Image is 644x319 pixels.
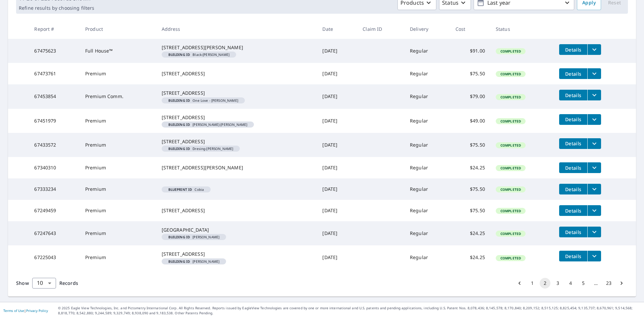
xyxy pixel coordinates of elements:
button: detailsBtn-67453854 [559,90,587,100]
td: Regular [405,133,450,157]
span: Completed [496,166,525,170]
span: Details [563,229,583,235]
button: detailsBtn-67247643 [559,227,587,237]
td: [DATE] [317,109,357,133]
a: Privacy Policy [26,308,48,313]
th: Delivery [405,19,450,39]
td: $75.50 [450,178,490,200]
td: [DATE] [317,245,357,269]
span: Completed [496,119,525,124]
td: 67475623 [29,39,80,63]
td: Premium [80,200,156,221]
td: Regular [405,221,450,245]
td: Premium [80,109,156,133]
button: detailsBtn-67433572 [559,138,587,149]
div: [STREET_ADDRESS] [162,90,312,96]
td: $24.25 [450,245,490,269]
button: Go to next page [616,278,627,289]
td: [DATE] [317,39,357,63]
button: detailsBtn-67451979 [559,114,587,125]
div: … [591,280,601,287]
td: 67225043 [29,245,80,269]
button: filesDropdownBtn-67249459 [587,205,601,216]
td: $24.25 [450,221,490,245]
td: [DATE] [317,63,357,84]
button: filesDropdownBtn-67247643 [587,227,601,237]
span: Completed [496,95,525,99]
span: Details [563,47,583,53]
button: Go to page 4 [565,278,576,289]
span: Details [563,140,583,147]
span: Details [563,165,583,171]
div: [STREET_ADDRESS] [162,70,312,77]
div: [GEOGRAPHIC_DATA] [162,227,312,233]
td: Premium Comm. [80,84,156,108]
th: Product [80,19,156,39]
td: Regular [405,109,450,133]
td: [DATE] [317,84,357,108]
em: Building ID [168,235,190,239]
em: Building ID [168,260,190,263]
th: Date [317,19,357,39]
td: Regular [405,157,450,178]
button: detailsBtn-67249459 [559,205,587,216]
td: [DATE] [317,157,357,178]
button: detailsBtn-67225043 [559,251,587,261]
th: Status [490,19,554,39]
td: Premium [80,133,156,157]
span: Dresing-[PERSON_NAME] [164,147,237,150]
span: Records [59,280,78,286]
td: Regular [405,63,450,84]
span: Cobia [164,188,208,191]
td: [DATE] [317,133,357,157]
td: [DATE] [317,221,357,245]
td: 67247643 [29,221,80,245]
td: [DATE] [317,178,357,200]
td: Regular [405,84,450,108]
span: Completed [496,187,525,192]
span: Details [563,92,583,98]
td: $75.50 [450,200,490,221]
td: Regular [405,39,450,63]
em: Building ID [168,123,190,126]
button: filesDropdownBtn-67225043 [587,251,601,261]
td: Regular [405,245,450,269]
span: Completed [496,256,525,260]
button: filesDropdownBtn-67451979 [587,114,601,125]
td: 67333234 [29,178,80,200]
em: Blueprint ID [168,188,192,191]
button: filesDropdownBtn-67333234 [587,184,601,194]
em: Building ID [168,147,190,150]
td: Premium [80,221,156,245]
p: | [3,309,48,313]
span: Completed [496,231,525,236]
span: Completed [496,143,525,148]
th: Cost [450,19,490,39]
button: filesDropdownBtn-67475623 [587,44,601,55]
td: 67473761 [29,63,80,84]
div: [STREET_ADDRESS] [162,251,312,257]
button: page 2 [540,278,550,289]
div: 10 [32,274,56,293]
nav: pagination navigation [513,278,628,289]
td: Premium [80,157,156,178]
button: detailsBtn-67340310 [559,162,587,173]
div: [STREET_ADDRESS] [162,207,312,214]
div: [STREET_ADDRESS] [162,138,312,145]
span: Show [16,280,29,286]
em: Building ID [168,53,190,56]
td: Regular [405,200,450,221]
button: detailsBtn-67475623 [559,44,587,55]
button: filesDropdownBtn-67473761 [587,68,601,79]
span: Black-[PERSON_NAME] [164,53,234,56]
span: One Love - [PERSON_NAME] [164,99,242,102]
span: Details [563,71,583,77]
td: $75.50 [450,133,490,157]
td: 67340310 [29,157,80,178]
button: Go to previous page [514,278,525,289]
td: $24.25 [450,157,490,178]
button: detailsBtn-67333234 [559,184,587,194]
button: Go to page 3 [552,278,563,289]
div: [STREET_ADDRESS][PERSON_NAME] [162,44,312,51]
button: Go to page 23 [603,278,614,289]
